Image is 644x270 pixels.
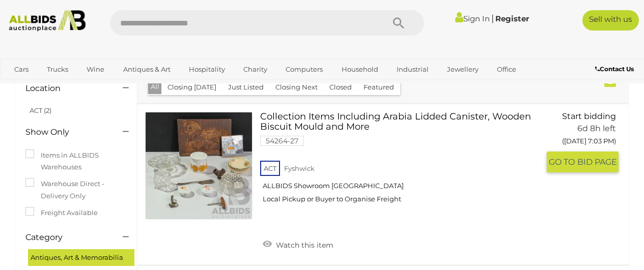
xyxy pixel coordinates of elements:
b: Contact Us [595,65,634,73]
a: Cars [8,61,35,78]
a: Antiques & Art [117,61,177,78]
label: Items in ALLBIDS Warehouses [25,149,127,173]
button: Search [373,10,424,36]
a: Computers [279,61,329,78]
a: Charity [237,61,274,78]
a: ACT (2) [30,106,51,114]
a: Trucks [40,61,75,78]
button: GO TOBID PAGE [547,152,619,172]
span: BID PAGE [577,157,617,167]
a: Collection Items Including Arabia Lidded Canister, Wooden Biscuit Mould and More 54264-27 ACT Fys... [268,112,539,211]
span: Start bidding [562,111,616,121]
button: Closed [323,79,358,95]
button: Closing Next [269,79,324,95]
button: Closing [DATE] [161,79,222,95]
a: Watch this item [260,236,336,252]
label: Freight Available [25,207,98,219]
a: Start bidding 6d 8h left ([DATE] 7:03 PM) GO TOBID PAGE [554,112,619,173]
img: Allbids.com.au [5,10,90,32]
a: Jewellery [440,61,485,78]
a: Contact Us [595,64,636,75]
a: Office [490,61,523,78]
a: Sell with us [582,10,639,31]
span: | [491,13,494,24]
span: Watch this item [273,241,333,250]
button: All [148,79,162,94]
div: Antiques, Art & Memorabilia [28,249,134,266]
a: Sports [8,78,42,95]
button: Just Listed [222,79,270,95]
a: Household [335,61,385,78]
a: Industrial [390,61,435,78]
h4: Show Only [25,128,107,137]
a: Hospitality [182,61,232,78]
span: GO TO [549,157,577,167]
a: Wine [80,61,111,78]
a: [GEOGRAPHIC_DATA] [47,78,132,95]
a: Register [495,14,529,23]
h4: Location [25,84,107,93]
a: Sign In [455,14,490,23]
h4: Category [25,233,107,242]
label: Warehouse Direct - Delivery Only [25,178,127,202]
button: Featured [357,79,400,95]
